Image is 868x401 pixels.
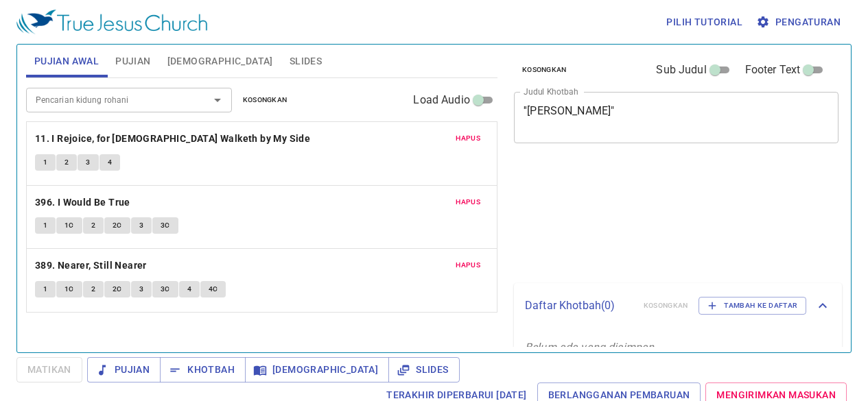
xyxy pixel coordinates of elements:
span: Hapus [456,259,480,271]
span: Tambah ke Daftar [707,300,797,312]
span: 3C [161,283,170,295]
button: Pilih tutorial [661,10,748,35]
button: Open [208,90,227,110]
span: 2C [113,219,122,232]
span: [DEMOGRAPHIC_DATA] [167,53,273,70]
span: [DEMOGRAPHIC_DATA] [256,361,378,378]
div: Daftar Khotbah(0)KosongkanTambah ke Daftar [514,283,842,328]
button: Hapus [447,130,489,147]
span: Khotbah [171,361,235,378]
button: 2C [104,217,130,234]
span: Kosongkan [522,64,567,76]
span: 1 [43,156,47,169]
iframe: from-child [508,158,775,278]
span: 3 [86,156,90,169]
button: 2 [83,281,104,297]
button: 3 [131,217,152,234]
button: Slides [388,357,459,382]
span: 4 [108,156,112,169]
span: Pujian [115,53,150,70]
button: 11. I Rejoice, for [DEMOGRAPHIC_DATA] Walketh by My Side [35,130,313,147]
img: True Jesus Church [16,10,207,34]
span: Load Audio [413,92,470,108]
button: Pujian [87,357,161,382]
span: 1 [43,219,47,232]
button: 1 [35,217,56,234]
button: Kosongkan [514,62,575,78]
span: 3C [161,219,170,232]
span: 1C [64,283,74,295]
span: 4 [187,283,191,295]
button: 1C [56,217,82,234]
span: Pengaturan [759,14,841,31]
button: 389. Nearer, Still Nearer [35,257,149,274]
span: 2 [91,283,95,295]
span: 2C [113,283,122,295]
button: 2C [104,281,130,297]
i: Belum ada yang disimpan [525,341,654,354]
button: 3 [78,154,98,171]
button: Khotbah [160,357,246,382]
b: 396. I Would Be True [35,194,130,211]
button: 3C [152,281,178,297]
span: Sub Judul [656,62,706,78]
span: Hapus [456,196,480,208]
button: 1C [56,281,82,297]
textarea: ''[PERSON_NAME]" [524,104,829,130]
button: 1 [35,281,56,297]
button: 4C [200,281,226,297]
span: Pilih tutorial [666,14,742,31]
b: 11. I Rejoice, for [DEMOGRAPHIC_DATA] Walketh by My Side [35,130,310,147]
button: 396. I Would Be True [35,194,132,211]
button: 4 [179,281,200,297]
span: 3 [139,283,143,295]
button: Pengaturan [753,10,846,35]
button: Tambah ke Daftar [699,297,806,315]
span: Pujian [98,361,150,378]
button: [DEMOGRAPHIC_DATA] [245,357,389,382]
span: Pujian Awal [34,53,99,70]
p: Daftar Khotbah ( 0 ) [525,297,633,314]
span: 1 [43,283,47,295]
span: Footer Text [745,62,801,78]
span: Hapus [456,132,480,145]
span: Slides [290,53,322,70]
span: 2 [91,219,95,232]
span: 2 [64,156,69,169]
span: Slides [399,361,448,378]
span: 4C [209,283,218,295]
button: Kosongkan [235,92,296,108]
button: 2 [56,154,77,171]
button: 2 [83,217,104,234]
button: 3C [152,217,178,234]
span: 3 [139,219,143,232]
b: 389. Nearer, Still Nearer [35,257,147,274]
button: Hapus [447,194,489,210]
button: 1 [35,154,56,171]
span: 1C [64,219,74,232]
button: Hapus [447,257,489,274]
button: 4 [99,154,120,171]
button: 3 [131,281,152,297]
span: Kosongkan [243,94,288,106]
